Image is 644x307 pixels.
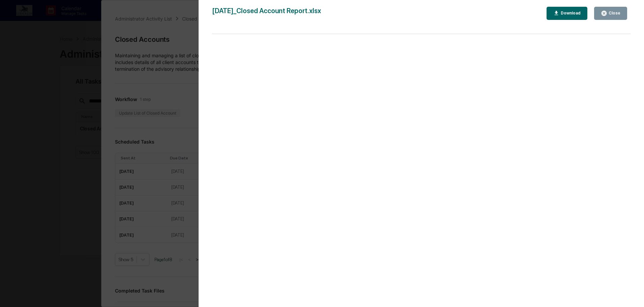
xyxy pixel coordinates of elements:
[547,7,588,20] button: Download
[594,7,627,20] button: Close
[622,285,641,303] iframe: Open customer support
[559,11,581,16] div: Download
[212,7,321,20] div: [DATE]_Closed Account Report.xlsx
[607,11,620,16] div: Close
